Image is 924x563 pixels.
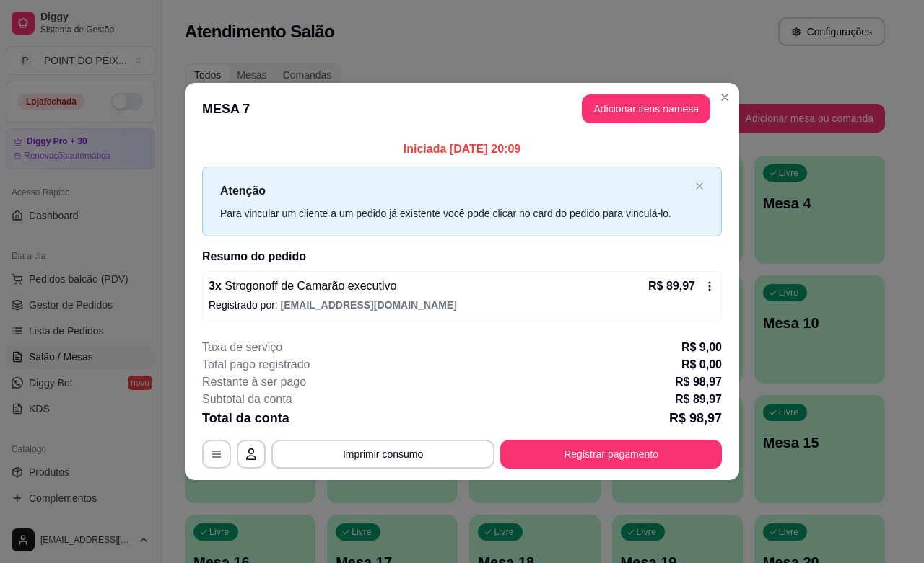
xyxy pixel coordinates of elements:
p: R$ 98,97 [675,373,722,391]
p: R$ 89,97 [675,391,722,408]
span: Strogonoff de Camarão executivo [222,280,397,292]
p: Taxa de serviço [202,339,282,356]
p: Total pago registrado [202,356,310,373]
p: Registrado por: [209,298,715,312]
button: Close [713,86,736,109]
p: Total da conta [202,408,289,428]
p: R$ 9,00 [681,339,722,356]
button: Adicionar itens namesa [582,94,710,123]
span: close [695,182,704,190]
button: Registrar pagamento [500,440,722,469]
p: R$ 89,97 [648,278,695,295]
header: MESA 7 [185,83,739,135]
p: 3 x [209,278,396,295]
div: Para vincular um cliente a um pedido já existente você pode clicar no card do pedido para vinculá... [220,205,689,221]
p: Restante à ser pago [202,373,306,391]
button: close [695,182,704,191]
p: Atenção [220,182,689,200]
p: Iniciada [DATE] 20:09 [202,141,722,158]
h2: Resumo do pedido [202,248,722,265]
p: Subtotal da conta [202,391,292,408]
p: R$ 0,00 [681,356,722,373]
button: Imprimir consumo [271,440,494,469]
span: [EMAIL_ADDRESS][DOMAIN_NAME] [281,299,457,311]
p: R$ 98,97 [669,408,722,428]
